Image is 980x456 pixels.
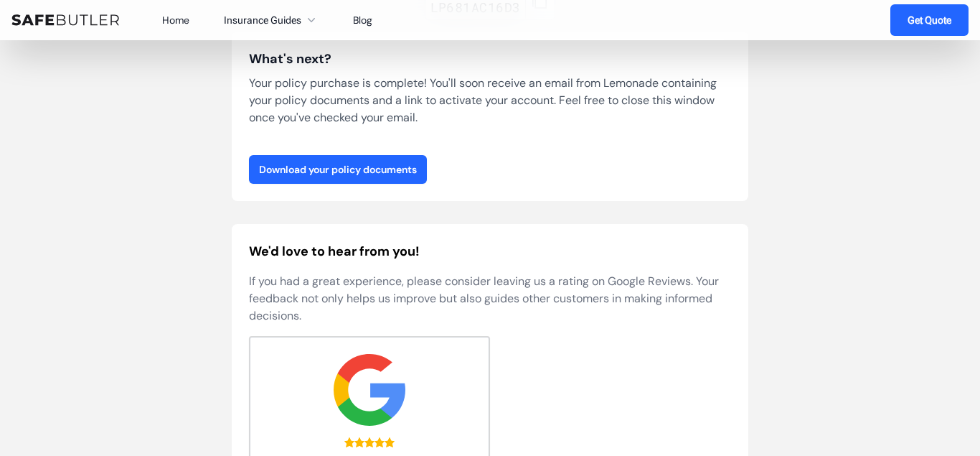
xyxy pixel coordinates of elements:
a: Home [162,14,189,27]
a: Get Quote [890,4,969,36]
h2: We'd love to hear from you! [249,241,731,261]
button: Insurance Guides [224,11,319,29]
a: Download your policy documents [249,155,427,184]
a: Blog [353,14,372,27]
img: google.svg [334,354,405,426]
p: If you had a great experience, please consider leaving us a rating on Google Reviews. Your feedba... [249,273,731,325]
p: Your policy purchase is complete! You'll soon receive an email from Lemonade containing your poli... [249,75,731,126]
div: 5.0 [344,437,395,447]
img: SafeButler Text Logo [11,14,119,26]
h3: What's next? [249,49,731,69]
